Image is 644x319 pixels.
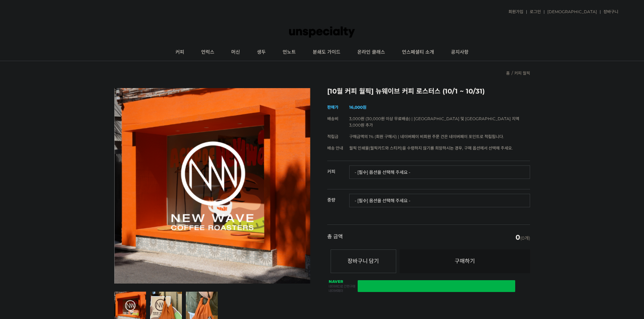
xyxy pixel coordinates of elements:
[114,88,310,284] img: [10월 커피 월픽] 뉴웨이브 커피 로스터스 (10/1 ~ 10/31)
[516,234,530,241] span: (0개)
[349,105,366,110] strong: 16,000원
[506,71,510,76] a: 홈
[304,44,349,61] a: 분쇄도 가이드
[327,116,338,121] span: 배송비
[331,249,396,273] button: 장바구니 담기
[193,44,223,61] a: 언럭스
[327,161,349,177] th: 커피
[167,44,193,61] a: 커피
[505,10,523,14] a: 회원가입
[327,234,343,241] strong: 총 금액
[274,44,304,61] a: 언노트
[516,233,520,241] em: 0
[526,10,541,14] a: 로그인
[349,145,513,151] span: 월픽 인쇄물(월픽카드와 스티커)을 수령하지 않기를 희망하시는 경우, 구매 옵션에서 선택해 주세요.
[455,258,475,264] span: 구매하기
[600,10,618,14] a: 장바구니
[327,189,349,205] th: 중량
[349,134,504,139] span: 구매금액의 1% (회원 구매시) | 네이버페이 비회원 주문 건은 네이버페이 포인트로 적립됩니다.
[349,116,519,128] span: 3,000원 (30,000원 이상 무료배송) | [GEOGRAPHIC_DATA] 및 [GEOGRAPHIC_DATA] 지역 3,000원 추가
[248,44,274,61] a: 생두
[544,10,597,14] a: [DEMOGRAPHIC_DATA]
[358,280,515,292] a: 새창
[327,88,530,95] h2: [10월 커피 월픽] 뉴웨이브 커피 로스터스 (10/1 ~ 10/31)
[516,280,528,292] a: 새창
[349,44,393,61] a: 온라인 클래스
[393,44,443,61] a: 언스페셜티 소개
[443,44,477,61] a: 공지사항
[400,249,530,273] a: 구매하기
[327,145,343,151] span: 배송 안내
[514,71,530,76] a: 커피 월픽
[289,22,355,42] img: 언스페셜티 몰
[327,105,338,110] span: 판매가
[223,44,248,61] a: 머신
[327,134,338,139] span: 적립금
